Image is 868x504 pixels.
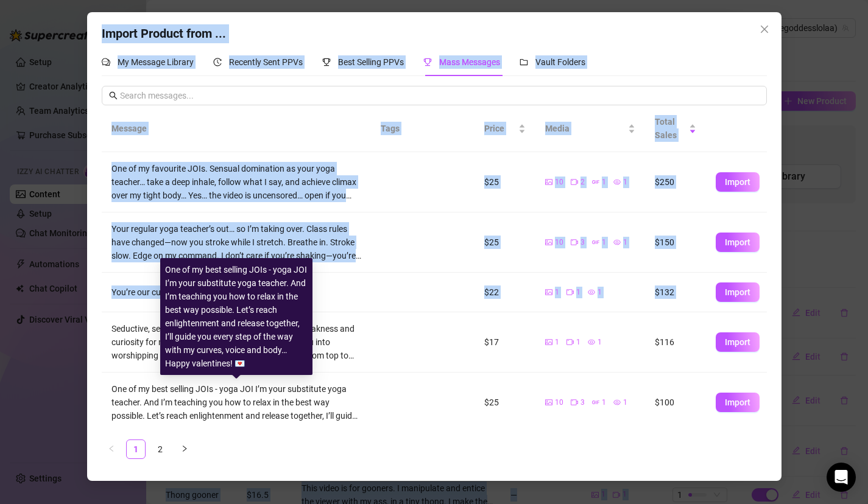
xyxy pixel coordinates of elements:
span: video-camera [571,178,578,186]
div: One of my best selling JOIs - yoga JOI I’m your substitute yoga teacher. And I’m teaching you how... [165,263,308,370]
span: trophy [322,58,331,66]
span: Import [725,177,750,187]
span: Close [755,24,774,34]
div: Seductive, sensual domination. I know about your weakness and curiosity for my feet, and now I’m ... [111,322,361,362]
button: Import [716,332,760,352]
span: video-camera [566,338,574,346]
span: Import Product from ... [102,26,226,41]
span: 1 [602,397,606,408]
span: Import [725,397,750,407]
span: video-camera [571,399,578,406]
li: Next Page [175,439,194,459]
span: eye [613,399,621,406]
span: Import [725,337,750,347]
span: 10 [555,177,563,188]
span: folder [520,58,528,66]
td: $25 [475,373,535,433]
span: 1 [602,237,606,248]
span: Import [725,237,750,247]
span: 1 [598,287,602,298]
th: Total Sales [645,105,706,152]
td: $25 [475,152,535,212]
span: eye [613,178,621,186]
span: 3 [580,237,585,248]
span: video-camera [571,239,578,246]
span: gif [592,239,599,246]
button: Import [716,233,760,252]
div: One of my best selling JOIs - yoga JOI I’m your substitute yoga teacher. And I’m teaching you how... [111,382,361,422]
th: Tags [371,105,444,152]
input: Search messages... [120,89,760,102]
span: picture [545,239,552,246]
a: 2 [151,440,169,458]
span: My Message Library [118,57,194,67]
span: Recently Sent PPVs [229,57,303,67]
button: Import [716,282,760,302]
span: picture [545,338,552,346]
span: 3 [580,397,585,408]
span: Total Sales [655,115,686,142]
td: $250 [645,152,706,212]
span: Price [484,122,516,135]
td: $150 [645,212,706,273]
span: 1 [555,287,559,298]
span: 1 [623,177,627,188]
span: Mass Messages [439,57,500,67]
span: Vault Folders [535,57,585,67]
span: Best Selling PPVs [338,57,404,67]
span: 1 [576,287,580,298]
span: picture [545,399,552,406]
span: eye [588,289,595,296]
td: $22 [475,273,535,312]
th: Media [535,105,645,152]
button: Close [755,19,774,39]
td: $17 [475,312,535,373]
div: One of my favourite JOIs. Sensual domination as your yoga teacher… take a deep inhale, follow wha... [111,162,361,202]
span: 1 [602,177,606,188]
button: Import [716,172,760,192]
span: 2 [580,177,585,188]
span: 1 [623,237,627,248]
span: right [181,445,188,452]
span: gif [592,178,599,186]
span: 1 [623,397,627,408]
span: video-camera [566,289,574,296]
li: 1 [126,439,146,459]
td: $25 [475,212,535,273]
td: $100 [645,373,706,433]
span: eye [613,239,621,246]
span: history [213,58,222,66]
td: $132 [645,273,706,312]
span: 1 [598,337,602,348]
td: $116 [645,312,706,373]
span: 1 [555,337,559,348]
span: Media [545,122,626,135]
li: Previous Page [102,439,121,459]
span: trophy [423,58,432,66]
button: left [102,439,121,459]
span: 10 [555,397,563,408]
span: eye [588,338,595,346]
th: Message [102,105,371,152]
span: left [108,445,115,452]
th: Price [475,105,535,152]
span: picture [545,178,552,186]
li: 2 [150,439,170,459]
span: Import [725,287,750,297]
div: You’re our cuck in the corner… need I say more? [111,285,361,299]
button: right [175,439,194,459]
span: picture [545,289,552,296]
span: search [109,91,118,100]
span: 10 [555,237,563,248]
div: Open Intercom Messenger [827,463,856,492]
span: close [760,24,769,34]
span: gif [592,399,599,406]
span: comment [102,58,110,66]
div: Your regular yoga teacher’s out… so I’m taking over. Class rules have changed—now you stroke whil... [111,222,361,262]
a: 1 [127,440,145,458]
button: Import [716,393,760,412]
span: 1 [576,337,580,348]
